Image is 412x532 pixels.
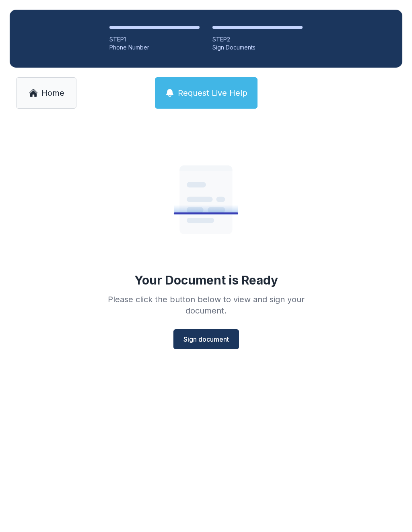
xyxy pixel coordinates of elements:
div: Your Document is Ready [134,273,278,287]
div: Phone Number [109,43,200,52]
div: Sign Documents [212,43,303,52]
div: STEP 2 [212,35,303,43]
div: Please click the button below to view and sign your document. [90,294,322,316]
span: Request Live Help [178,87,247,99]
div: STEP 1 [109,35,200,43]
span: Home [41,87,64,99]
span: Sign document [183,334,229,344]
